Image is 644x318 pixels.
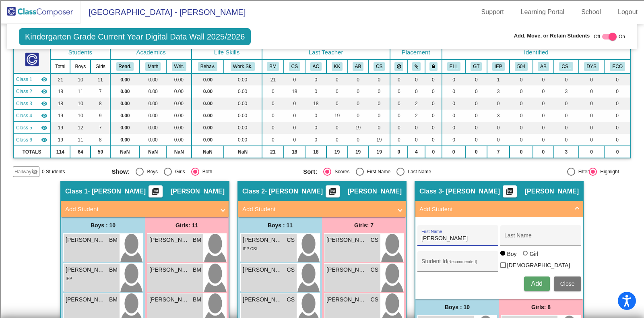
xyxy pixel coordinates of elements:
th: Becky McGarr [262,60,284,73]
td: 8 [91,98,110,110]
div: Options [3,48,641,55]
span: Add [531,280,542,287]
td: 0 [425,134,442,146]
button: Math [145,62,161,71]
td: 0.00 [140,134,166,146]
span: Class 1 [16,76,32,83]
td: 0 [408,122,425,134]
div: TODO: put dlg title [3,157,641,164]
div: Sign out [3,55,641,62]
td: 18 [50,85,70,98]
td: 0 [425,98,442,110]
td: 0 [425,73,442,85]
mat-panel-title: Add Student [242,205,392,214]
button: Read. [116,62,134,71]
td: 0.00 [224,98,262,110]
td: 0.00 [166,134,192,146]
td: 0.00 [192,73,223,85]
td: 4 [408,146,425,158]
span: Add, Move, or Retain Students [514,32,590,40]
td: 0 [604,122,631,134]
mat-panel-title: Add Student [65,205,215,214]
mat-icon: picture_as_pdf [151,187,160,199]
td: 0 [487,122,510,134]
td: 0.00 [110,98,140,110]
th: Total [50,60,70,73]
input: Search sources [3,281,74,290]
td: Alayni Blum - Blum [13,122,50,134]
td: 0 [326,73,347,85]
span: Class 6 [16,136,32,143]
span: Close [560,281,575,287]
td: 18 [305,98,326,110]
td: 0 [579,134,605,146]
td: 0 [466,146,487,158]
td: 0 [554,122,579,134]
mat-icon: visibility [41,88,47,95]
button: 504 [515,62,528,71]
td: 12 [70,122,91,134]
div: Delete [3,77,641,84]
td: 0 [604,134,631,146]
td: 19 [348,122,369,134]
td: 10 [70,110,91,122]
td: 0 [390,98,408,110]
input: First Name [421,235,494,242]
div: Move To ... [3,33,641,41]
mat-icon: visibility [41,125,47,131]
div: Download [3,91,641,99]
td: 0 [466,98,487,110]
td: 0.00 [110,122,140,134]
td: 0 [369,73,390,85]
th: Academics [110,46,192,60]
th: Boys [70,60,91,73]
th: Alayni Blum [348,60,369,73]
span: Kindergarten Grade Current Year Digital Data Wall 2025/2026 [19,28,251,45]
td: 19 [326,110,347,122]
button: ECO [610,62,625,71]
div: Visual Art [3,150,641,157]
td: 0 [510,146,533,158]
div: DELETE [3,202,641,209]
td: 3 [554,146,579,158]
input: Search outlines [3,10,74,19]
button: AC [310,62,322,71]
td: 21 [262,73,284,85]
div: CANCEL [3,223,641,231]
td: 19 [50,110,70,122]
input: Student Id [421,261,494,268]
div: Move To ... [3,70,641,77]
td: 0 [442,122,466,134]
td: 0 [487,134,510,146]
td: 0 [442,98,466,110]
td: 0 [390,85,408,98]
td: 0.00 [224,85,262,98]
td: 0 [466,134,487,146]
div: Search for Source [3,113,641,121]
th: Dyslexia [579,60,605,73]
td: 8 [91,134,110,146]
td: 19 [50,134,70,146]
td: 0 [510,98,533,110]
td: 0 [442,110,466,122]
td: Amanda Cardona - Cardona [13,98,50,110]
td: 0 [284,98,305,110]
button: Work Sk. [231,62,255,71]
mat-expansion-panel-header: Add Student [61,201,229,217]
td: NaN [192,146,223,158]
td: 0 [348,110,369,122]
th: Keep away students [390,60,408,73]
button: GT [471,62,482,71]
button: KK [332,62,343,71]
td: 0 [554,98,579,110]
td: 64 [70,146,91,158]
button: BM [267,62,279,71]
td: 0 [533,146,554,158]
td: 0.00 [110,134,140,146]
td: 0 [487,98,510,110]
button: AB [353,62,364,71]
td: 0.00 [192,122,223,134]
div: Rename Outline [3,84,641,91]
td: 3 [487,110,510,122]
td: 0 [533,122,554,134]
